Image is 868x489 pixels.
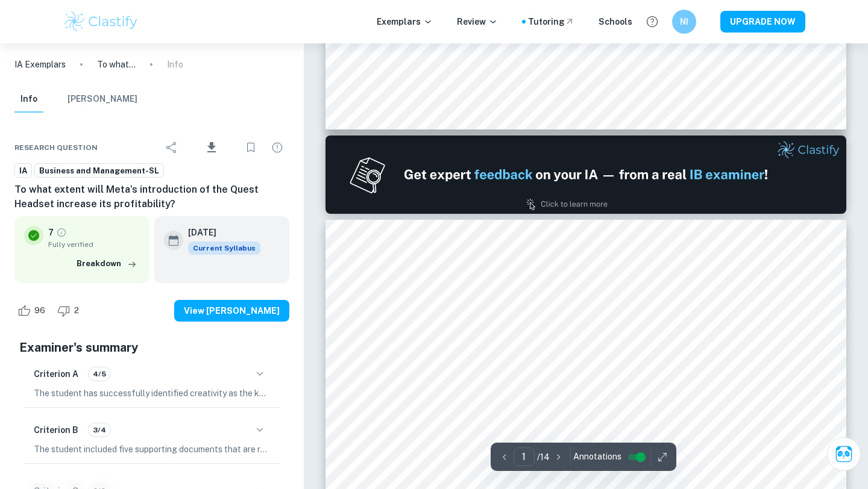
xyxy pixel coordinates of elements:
[573,450,621,463] span: Annotations
[89,425,110,435] span: 3/4
[188,226,251,239] h6: [DATE]
[34,443,270,456] p: The student included five supporting documents that are relevant, contemporary, and clearly label...
[15,165,31,177] span: IA
[89,369,110,379] span: 4/5
[48,226,54,239] p: 7
[35,165,163,177] span: Business and Management-SL
[19,338,285,357] h5: Examiner's summary
[34,367,78,381] h6: Criterion A
[174,300,289,322] button: View [PERSON_NAME]
[14,182,289,211] h6: To what extent will Meta’s introduction of the Quest Headset increase its profitability?
[34,423,78,437] h6: Criterion B
[325,135,846,214] img: Ad
[97,58,136,71] p: To what extent will Meta’s introduction of the Quest Headset increase its profitability?
[48,239,140,250] span: Fully verified
[34,163,164,178] a: Business and Management-SL
[160,135,184,160] div: Share
[63,10,139,34] img: Clastify logo
[14,58,66,71] a: IA Exemplars
[377,15,433,28] p: Exemplars
[14,142,98,153] span: Research question
[599,15,632,28] a: Schools
[642,11,662,32] button: Help and Feedback
[537,450,550,464] p: / 14
[68,305,86,317] span: 2
[672,10,696,34] button: NI
[14,86,43,113] button: Info
[720,11,805,33] button: UPGRADE NOW
[186,132,236,163] div: Download
[34,387,270,400] p: The student has successfully identified creativity as the key concept for the Internal Assessment...
[56,227,67,238] a: Grade fully verified
[239,135,263,160] div: Bookmark
[827,437,861,471] button: Ask Clai
[74,255,140,273] button: Breakdown
[188,241,260,255] span: Current Syllabus
[265,135,289,160] div: Report issue
[68,86,137,113] button: [PERSON_NAME]
[14,301,52,320] div: Like
[28,305,52,317] span: 96
[54,301,86,320] div: Dislike
[188,241,260,255] div: This exemplar is based on the current syllabus. Feel free to refer to it for inspiration/ideas wh...
[14,163,32,178] a: IA
[678,15,691,28] h6: NI
[167,58,183,71] p: Info
[457,15,498,28] p: Review
[528,15,574,28] a: Tutoring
